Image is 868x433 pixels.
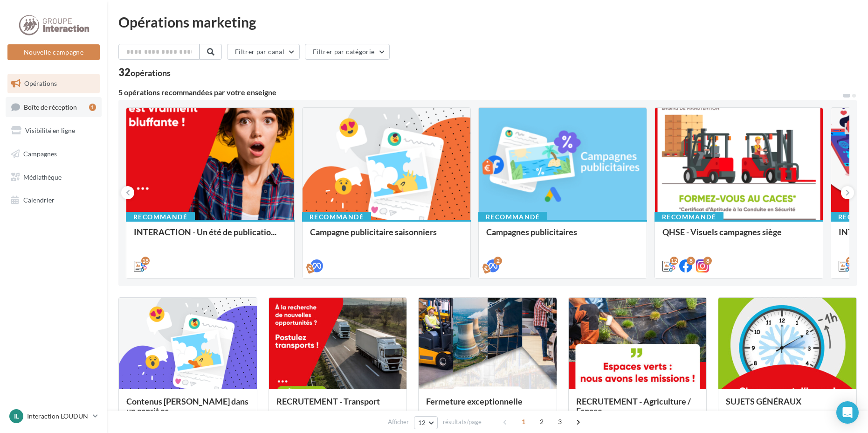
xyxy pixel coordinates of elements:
span: Calendrier [23,196,55,204]
button: Nouvelle campagne [7,44,100,60]
span: Afficher [388,418,409,426]
div: Recommandé [654,212,723,222]
span: 12 [418,419,426,426]
div: 12 [670,257,678,265]
a: Médiathèque [6,168,102,187]
div: Recommandé [126,212,195,222]
span: résultats/page [443,418,482,426]
div: 32 [118,67,171,77]
div: 8 [687,257,695,265]
span: IL [14,412,19,421]
a: Opérations [6,74,102,93]
div: Recommandé [302,212,371,222]
button: Filtrer par canal [227,44,300,60]
span: Fermeture exceptionnelle [426,396,523,406]
div: 18 [141,257,150,265]
span: Opérations [24,79,57,87]
span: RECRUTEMENT - Transport [276,396,380,406]
span: Contenus [PERSON_NAME] dans un esprit es... [126,396,248,416]
span: Campagnes [23,150,57,158]
div: Open Intercom Messenger [836,401,859,424]
a: IL Interaction LOUDUN [7,407,100,425]
div: 12 [846,257,854,265]
span: Médiathèque [23,173,62,181]
a: Visibilité en ligne [6,121,102,140]
span: Campagnes publicitaires [486,227,577,237]
div: opérations [131,69,171,77]
div: Recommandé [478,212,547,222]
div: 2 [494,257,502,265]
div: 8 [703,257,712,265]
span: Campagne publicitaire saisonniers [310,227,437,237]
button: 12 [414,416,438,429]
span: 3 [552,414,567,429]
span: SUJETS GÉNÉRAUX [726,396,801,406]
div: 1 [89,104,96,111]
span: QHSE - Visuels campagnes siège [662,227,782,237]
span: 2 [534,414,549,429]
span: RECRUTEMENT - Agriculture / Espace... [576,396,691,416]
span: Visibilité en ligne [25,126,75,134]
a: Boîte de réception1 [6,97,102,117]
a: Calendrier [6,190,102,210]
span: Boîte de réception [24,103,77,111]
div: 5 opérations recommandées par votre enseigne [118,89,842,96]
span: INTERACTION - Un été de publicatio... [134,227,276,237]
span: 1 [516,414,531,429]
p: Interaction LOUDUN [27,412,89,421]
button: Filtrer par catégorie [305,44,390,60]
a: Campagnes [6,144,102,164]
div: Opérations marketing [118,15,857,29]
